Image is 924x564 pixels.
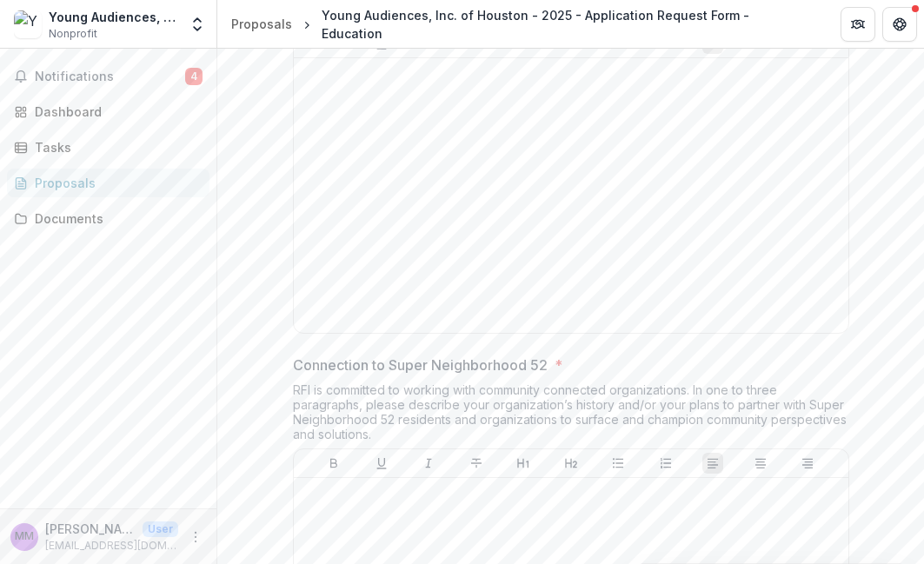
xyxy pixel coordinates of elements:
[35,138,196,156] div: Tasks
[7,133,209,162] a: Tasks
[49,8,178,26] div: Young Audiences, Inc. of [GEOGRAPHIC_DATA]
[561,453,582,474] button: Heading 2
[35,70,185,84] span: Notifications
[371,453,392,474] button: Underline
[185,68,203,85] span: 4
[35,209,196,228] div: Documents
[655,453,676,474] button: Ordered List
[323,453,344,474] button: Bold
[7,63,209,90] button: Notifications4
[45,538,178,554] p: [EMAIL_ADDRESS][DOMAIN_NAME]
[750,453,771,474] button: Align Center
[882,7,917,42] button: Get Help
[702,453,723,474] button: Align Left
[608,453,628,474] button: Bullet List
[293,355,548,375] p: Connection to Super Neighborhood 52
[224,3,820,46] nav: breadcrumb
[143,521,178,537] p: User
[418,453,439,474] button: Italicize
[185,7,209,42] button: Open entity switcher
[7,204,209,233] a: Documents
[841,7,875,42] button: Partners
[224,11,299,36] a: Proposals
[7,97,209,126] a: Dashboard
[797,453,818,474] button: Align Right
[14,10,42,38] img: Young Audiences, Inc. of Houston
[513,453,534,474] button: Heading 1
[7,169,209,197] a: Proposals
[322,6,813,43] div: Young Audiences, Inc. of Houston - 2025 - Application Request Form - Education
[15,531,34,542] div: Mary Mettenbrink
[35,174,196,192] div: Proposals
[45,520,136,538] p: [PERSON_NAME]
[293,382,849,448] div: RFI is committed to working with community connected organizations. In one to three paragraphs, p...
[49,26,97,42] span: Nonprofit
[35,103,196,121] div: Dashboard
[466,453,487,474] button: Strike
[231,15,292,33] div: Proposals
[185,527,206,547] button: More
